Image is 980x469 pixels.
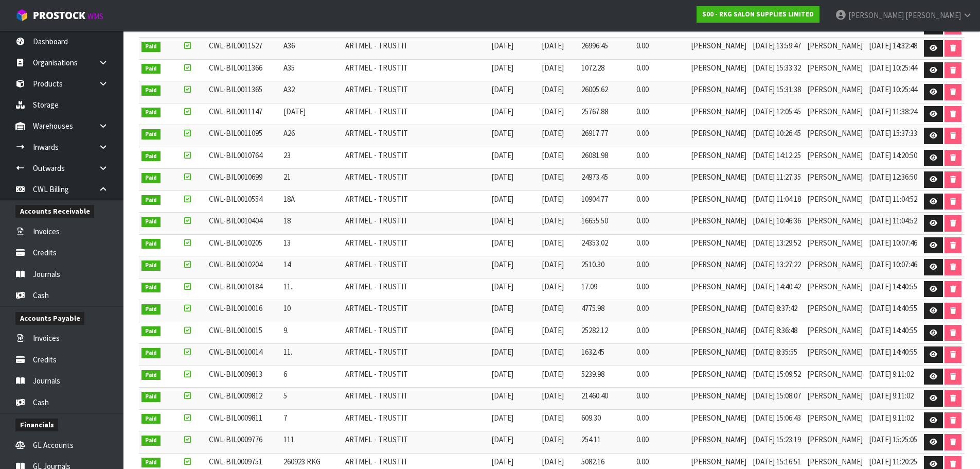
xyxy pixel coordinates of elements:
span: Paid [141,348,161,358]
span: [PERSON_NAME] [807,325,863,335]
span: 21 [283,172,291,182]
span: [DATE] [542,216,564,225]
span: 17.09 [581,282,597,291]
span: [DATE] [542,347,564,357]
span: [DATE] 14:20:50 [869,150,917,160]
span: Paid [141,85,161,96]
span: CWL-BIL0009751 [209,457,262,466]
span: 18 [283,216,291,225]
span: 0.00 [636,369,649,379]
span: [DATE] [491,457,513,466]
span: 26005.62 [581,84,608,94]
span: 0.00 [636,216,649,225]
span: Paid [141,436,161,446]
span: 0.00 [636,391,649,401]
span: CWL-BIL0011365 [209,84,262,94]
span: Paid [141,326,161,337]
span: [PERSON_NAME] [691,435,746,444]
span: Paid [141,370,161,380]
span: [PERSON_NAME] [807,413,863,423]
span: [DATE] [542,391,564,401]
span: [DATE] 11:20:25 [869,457,917,466]
span: [DATE] 9:11:02 [869,413,914,423]
span: Paid [141,151,161,162]
span: ProStock [33,9,85,22]
span: CWL-BIL0009813 [209,369,262,379]
span: 23 [283,150,291,160]
span: CWL-BIL0011527 [209,41,262,50]
span: [PERSON_NAME] [691,172,746,182]
span: 24353.02 [581,238,608,248]
span: Paid [141,458,161,468]
span: [PERSON_NAME] [691,347,746,357]
span: [DATE] 15:25:05 [869,435,917,444]
span: Paid [141,304,161,315]
span: [DATE] 13:59:47 [753,41,801,50]
span: [DATE] [491,216,513,225]
span: [PERSON_NAME] [691,238,746,248]
span: [DATE] 10:26:45 [753,128,801,138]
span: [PERSON_NAME] [807,282,863,291]
span: 26996.45 [581,41,608,50]
span: [PERSON_NAME] [807,41,863,50]
span: [PERSON_NAME] [691,457,746,466]
span: Paid [141,42,161,52]
span: [DATE] [491,238,513,248]
span: CWL-BIL0010015 [209,325,262,335]
span: CWL-BIL0011366 [209,63,262,73]
span: [DATE] [491,325,513,335]
span: CWL-BIL0010016 [209,303,262,313]
span: [DATE] 15:33:32 [753,63,801,73]
span: 0.00 [636,435,649,444]
span: CWL-BIL0010205 [209,238,262,248]
span: [PERSON_NAME] [807,107,863,116]
span: Paid [141,108,161,118]
span: 0.00 [636,84,649,94]
span: ARTMEL - TRUSTIT [345,194,408,204]
span: 9. [283,325,289,335]
span: [PERSON_NAME] [807,128,863,138]
span: ARTMEL - TRUSTIT [345,391,408,401]
span: 0.00 [636,107,649,116]
span: [DATE] [491,41,513,50]
span: ARTMEL - TRUSTIT [345,84,408,94]
span: CWL-BIL0011147 [209,107,262,116]
span: [PERSON_NAME] [807,259,863,269]
span: [DATE] 10:25:44 [869,63,917,73]
a: S00 - RKG SALON SUPPLIES LIMITED [697,6,819,23]
span: [DATE] 10:07:46 [869,259,917,269]
span: 16655.50 [581,216,608,225]
span: [PERSON_NAME] [691,128,746,138]
span: [PERSON_NAME] [691,63,746,73]
span: [DATE] [491,369,513,379]
span: ARTMEL - TRUSTIT [345,347,408,357]
span: 2510.30 [581,259,604,269]
span: [PERSON_NAME] [807,369,863,379]
span: [DATE] [491,84,513,94]
span: [PERSON_NAME] [807,347,863,357]
span: [DATE] 8:36:48 [753,325,797,335]
span: 0.00 [636,128,649,138]
span: 18A [283,194,295,204]
span: A36 [283,41,295,50]
span: Paid [141,195,161,205]
span: 5239.98 [581,369,604,379]
small: WMS [87,11,103,21]
span: [DATE] [491,259,513,269]
span: [DATE] 8:35:55 [753,347,797,357]
span: ARTMEL - TRUSTIT [345,107,408,116]
span: [DATE] 11:38:24 [869,107,917,116]
span: [DATE] 11:27:35 [753,172,801,182]
span: 14 [283,259,291,269]
span: ARTMEL - TRUSTIT [345,457,408,466]
span: 0.00 [636,41,649,50]
span: [DATE] [542,325,564,335]
span: [DATE] [491,347,513,357]
span: 0.00 [636,194,649,204]
img: cube-alt.png [15,9,28,22]
span: Paid [141,129,161,140]
span: [DATE] [542,413,564,423]
span: Paid [141,64,161,74]
span: [DATE] 13:29:52 [753,238,801,248]
span: CWL-BIL0011095 [209,128,262,138]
